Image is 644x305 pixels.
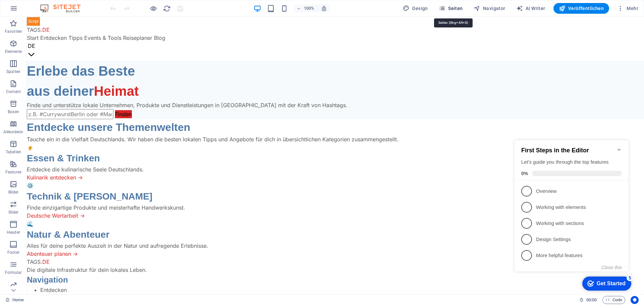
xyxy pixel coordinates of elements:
[3,117,117,133] li: More helpful features
[24,89,105,96] p: Working with sections
[85,150,114,156] div: Get Started
[559,5,604,12] span: Veröffentlichen
[5,296,24,304] a: Klick, um Auswahl aufzuheben. Doppelklick öffnet Seitenverwaltung
[6,89,21,94] p: Content
[400,3,431,14] button: Design
[3,129,23,135] p: Akkordeon
[163,5,171,12] i: Seite neu laden
[474,5,505,12] span: Navigator
[105,16,110,22] div: Minimize checklist
[7,230,20,235] p: Header
[8,109,19,115] p: Boxen
[9,40,20,46] span: 0%
[304,4,314,12] h6: 100%
[70,146,119,160] div: Get Started 5 items remaining, 0% complete
[321,5,327,11] i: Bei Größenänderung Zoomstufe automatisch an das gewählte Gerät anpassen.
[8,189,19,195] p: Bilder
[586,296,597,304] span: 00 00
[553,3,609,14] button: Veröffentlichen
[617,5,638,12] span: Mehr
[614,3,641,14] button: Mehr
[6,149,21,155] p: Tabellen
[514,3,548,14] button: AI Writer
[90,134,110,140] button: Close this
[591,297,592,302] span: :
[579,296,597,304] h6: Session-Zeit
[7,250,19,255] p: Footer
[5,49,22,54] p: Elemente
[293,4,317,12] button: 100%
[516,5,545,12] span: AI Writer
[3,69,117,85] li: Working with elements
[9,16,110,23] h2: First Steps in the Editor
[3,53,117,69] li: Overview
[5,169,21,175] p: Features
[9,28,110,35] div: Let's guide you through the top features
[149,4,157,12] button: Klicke hier, um den Vorschau-Modus zu verlassen
[436,3,466,14] button: Seiten
[3,85,117,101] li: Working with sections
[5,270,22,275] p: Formular
[24,105,105,112] p: Design Settings
[163,4,171,12] button: reload
[39,4,89,12] img: Editor Logo
[439,5,463,12] span: Seiten
[115,144,121,151] div: 5
[602,296,625,304] button: Code
[24,57,105,64] p: Overview
[631,296,639,304] button: Usercentrics
[5,29,22,34] p: Favoriten
[471,3,508,14] button: Navigator
[24,122,105,129] p: More helpful features
[605,296,622,304] span: Code
[400,3,431,14] div: Design (Strg+Alt+Y)
[6,69,20,74] p: Spalten
[8,210,19,215] p: Slider
[24,73,105,80] p: Working with elements
[403,5,428,12] span: Design
[3,101,117,117] li: Design Settings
